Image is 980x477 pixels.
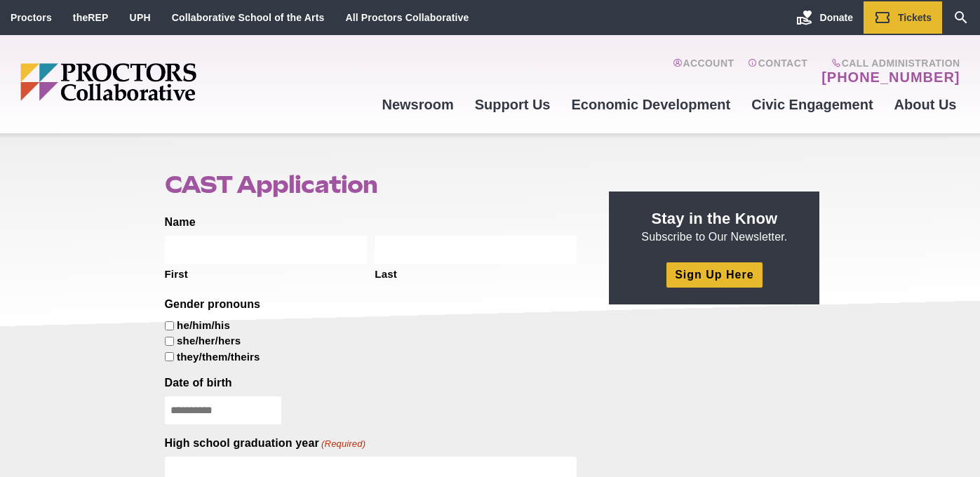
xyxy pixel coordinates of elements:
[898,12,932,23] span: Tickets
[652,210,778,227] strong: Stay in the Know
[748,58,807,86] a: Contact
[375,264,577,282] label: Last
[817,58,960,69] span: Call Administration
[165,436,366,451] label: High school graduation year
[177,334,241,349] label: she/her/hers
[73,12,109,23] a: theREP
[741,86,883,123] a: Civic Engagement
[942,1,980,34] a: Search
[786,1,864,34] a: Donate
[165,264,367,282] label: First
[165,215,196,230] legend: Name
[464,86,561,123] a: Support Us
[165,375,232,391] label: Date of birth
[177,350,260,365] label: they/them/theirs
[11,12,52,23] a: Proctors
[371,86,464,123] a: Newsroom
[130,12,151,23] a: UPH
[673,58,734,86] a: Account
[626,208,803,245] p: Subscribe to Our Newsletter.
[821,69,960,86] a: [PHONE_NUMBER]
[666,262,762,287] a: Sign Up Here
[165,171,577,198] h1: CAST Application
[864,1,942,34] a: Tickets
[345,12,469,23] a: All Proctors Collaborative
[884,86,967,123] a: About Us
[820,12,853,23] span: Donate
[561,86,741,123] a: Economic Development
[165,297,261,312] legend: Gender pronouns
[20,63,304,101] img: Proctors logo
[177,318,230,333] label: he/him/his
[320,438,365,450] span: (Required)
[172,12,325,23] a: Collaborative School of the Arts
